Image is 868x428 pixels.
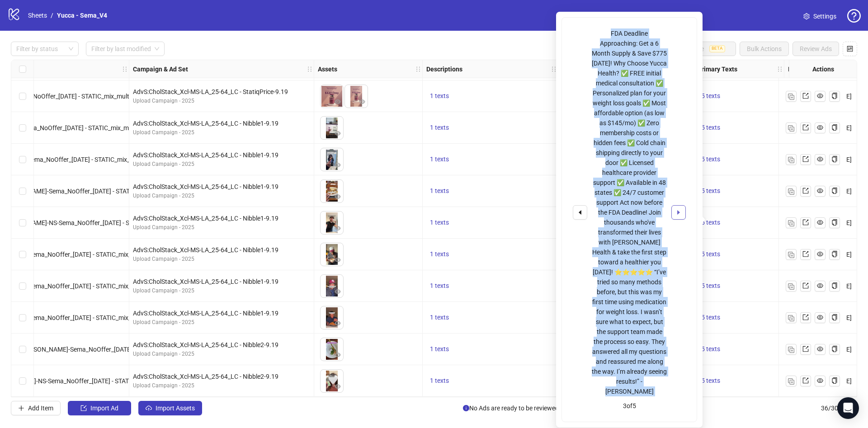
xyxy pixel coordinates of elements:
[831,188,838,194] span: copy
[426,312,453,323] button: 1 texts
[11,112,34,144] div: Select row 28
[788,125,794,132] img: Duplicate
[311,60,314,78] div: Resize Campaign & Ad Set column
[577,209,583,216] span: caret-left
[802,251,809,257] span: export
[80,405,87,411] span: import
[359,99,365,105] span: eye
[831,124,838,131] span: copy
[321,212,343,234] img: Asset 1
[133,350,310,358] div: Upload Campaign - 2025
[812,64,834,74] strong: Actions
[335,99,341,105] span: eye
[133,381,310,390] div: Upload Campaign - 2025
[786,344,797,355] button: Duplicate
[321,306,343,329] img: Asset 1
[843,42,857,56] button: Configure table settings
[332,350,343,361] button: Preview
[332,255,343,266] button: Preview
[133,150,310,160] div: AdvS:CholStack_Xcl-MS-LA_25-64_LC - Nibble1-9.19
[837,397,859,419] div: Open Intercom Messenger
[701,219,720,226] span: 5 texts
[551,66,557,72] span: holder
[335,225,341,231] span: eye
[701,155,720,163] span: 5 texts
[817,219,823,226] span: eye
[415,66,421,72] span: holder
[788,220,794,226] img: Duplicate
[26,10,49,20] a: Sheets
[802,188,809,194] span: export
[332,192,343,202] button: Preview
[321,180,343,202] img: Asset 1
[802,377,809,384] span: export
[430,250,449,258] span: 1 texts
[133,182,310,192] div: AdvS:CholStack_Xcl-MS-LA_25-64_LC - Nibble1-9.19
[133,97,310,105] div: Upload Campaign - 2025
[430,124,449,131] span: 1 texts
[156,404,195,412] span: Import Assets
[133,245,310,255] div: AdvS:CholStack_Xcl-MS-LA_25-64_LC - Nibble1-9.19
[90,404,118,412] span: Import Ad
[332,287,343,297] button: Preview
[307,66,313,72] span: holder
[11,302,34,334] div: Select row 34
[831,156,838,162] span: copy
[138,401,202,415] button: Import Assets
[321,117,343,139] img: Asset 1
[28,404,53,412] span: Add Item
[802,124,809,131] span: export
[783,66,789,72] span: holder
[421,66,428,72] span: holder
[11,334,34,365] div: Select row 35
[332,160,343,171] button: Preview
[698,312,724,323] button: 5 texts
[817,314,823,320] span: eye
[430,219,449,226] span: 1 texts
[796,9,844,24] a: Settings
[332,381,343,392] button: Preview
[11,60,34,78] div: Select all rows
[788,64,835,74] strong: Destination URL
[332,97,343,108] button: Preview
[817,251,823,257] span: eye
[786,217,797,228] button: Duplicate
[698,217,724,228] button: 5 texts
[802,346,809,352] span: export
[788,94,794,100] img: Duplicate
[698,249,724,260] button: 5 texts
[698,122,724,133] button: 5 texts
[817,156,823,162] span: eye
[802,156,809,162] span: export
[698,344,724,355] button: 5 texts
[817,346,823,352] span: eye
[133,87,310,97] div: AdvS:CholStack_Xcl-MS-LA_25-64_LC - StatiqPrice-9.19
[831,251,838,257] span: copy
[133,64,188,74] strong: Campaign & Ad Set
[698,186,724,197] button: 5 texts
[831,93,838,99] span: copy
[698,154,724,165] button: 5 texts
[426,281,453,292] button: 1 texts
[698,281,724,292] button: 5 texts
[321,85,343,108] img: Asset 1
[701,345,720,353] span: 5 texts
[133,118,310,128] div: AdvS:CholStack_Xcl-MS-LA_25-64_LC - Nibble1-9.19
[847,46,853,52] span: control
[420,60,422,78] div: Resize Assets column
[786,154,797,165] button: Duplicate
[430,282,449,289] span: 1 texts
[701,92,720,99] span: 5 texts
[831,219,838,226] span: copy
[831,314,838,320] span: copy
[11,270,34,302] div: Select row 33
[122,66,128,72] span: holder
[318,64,337,74] strong: Assets
[133,287,310,295] div: Upload Campaign - 2025
[335,257,341,263] span: eye
[786,376,797,386] button: Duplicate
[701,282,720,289] span: 5 texts
[345,85,368,108] img: Asset 2
[821,403,857,413] span: 36 / 300 items
[332,318,343,329] button: Preview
